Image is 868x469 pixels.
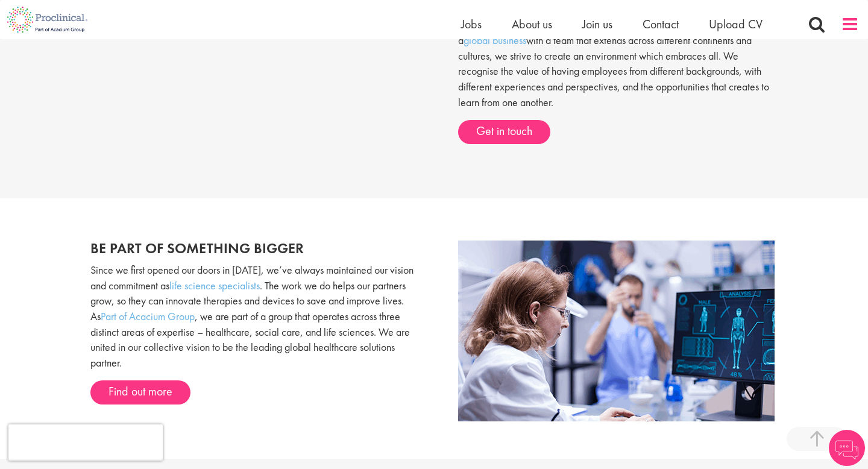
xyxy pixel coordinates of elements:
[643,16,679,32] a: Contact
[464,33,526,47] a: global business
[8,424,163,461] iframe: reCAPTCHA
[90,241,425,256] h2: Be part of something bigger
[169,279,260,292] a: life science specialists
[458,2,778,110] p: At Proclinical, we strongly value the importance that diversity and inclusion brings for our peop...
[582,16,612,32] a: Join us
[101,309,195,323] a: Part of Acacium Group
[461,16,482,32] a: Jobs
[90,380,190,404] a: Find out more
[512,16,552,32] a: About us
[90,262,425,371] p: Since we first opened our doors in [DATE], we’ve always maintained our vision and commitment as ....
[709,16,763,32] a: Upload CV
[458,120,550,144] a: Get in touch
[829,430,865,466] img: Chatbot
